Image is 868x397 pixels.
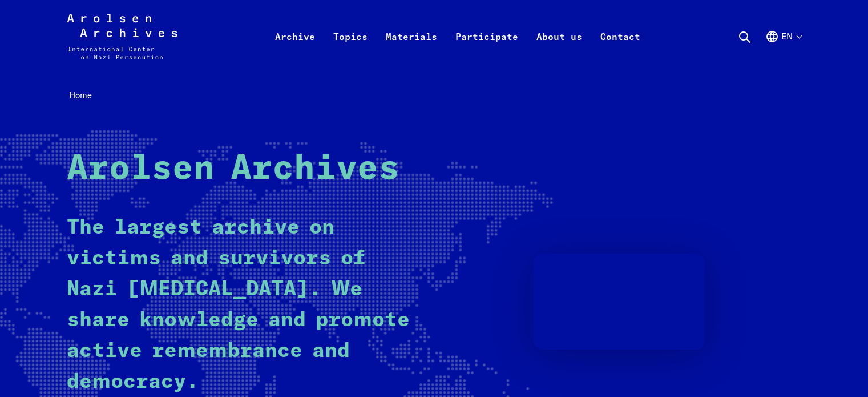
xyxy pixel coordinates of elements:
nav: Primary [266,14,649,59]
a: Contact [591,27,649,73]
strong: Arolsen Archives [67,152,399,186]
button: English, language selection [765,30,801,71]
a: Topics [324,27,377,73]
a: About us [527,27,591,73]
nav: Breadcrumb [67,87,802,105]
span: Home [69,90,92,101]
a: Participate [446,27,527,73]
a: Archive [266,27,324,73]
a: Materials [377,27,446,73]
